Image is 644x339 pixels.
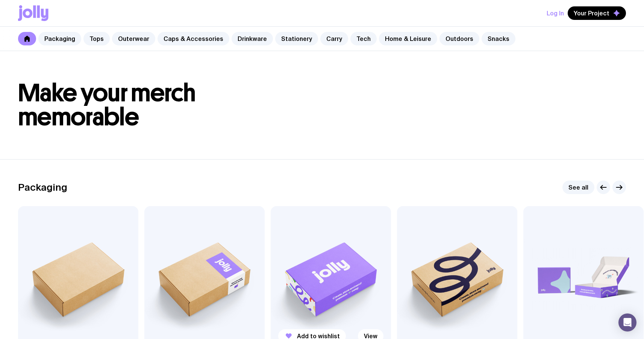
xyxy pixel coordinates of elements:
[112,32,155,45] a: Outerwear
[562,181,594,194] a: See all
[158,32,229,45] a: Caps & Accessories
[232,32,273,45] a: Drinkware
[350,32,377,45] a: Tech
[18,78,196,132] span: Make your merch memorable
[275,32,318,45] a: Stationery
[618,313,636,331] div: Open Intercom Messenger
[38,32,81,45] a: Packaging
[482,32,515,45] a: Snacks
[547,6,564,20] button: Log In
[439,32,479,45] a: Outdoors
[18,182,67,193] h2: Packaging
[574,9,609,17] span: Your Project
[379,32,437,45] a: Home & Leisure
[83,32,110,45] a: Tops
[320,32,348,45] a: Carry
[568,6,626,20] button: Your Project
